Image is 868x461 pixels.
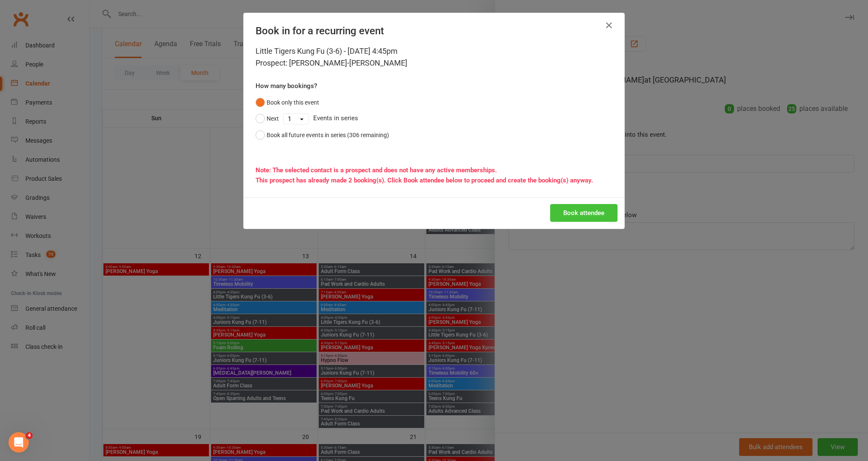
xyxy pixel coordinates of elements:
[256,110,612,127] div: Events in series
[256,94,319,110] button: Book only this event
[256,127,389,143] button: Book all future events in series (306 remaining)
[267,130,389,140] div: Book all future events in series (306 remaining)
[26,432,33,439] span: 4
[256,175,612,185] div: This prospect has already made 2 booking(s). Click Book attendee below to proceed and create the ...
[550,204,618,222] button: Book attendee
[8,432,29,453] iframe: Intercom live chat
[256,165,612,175] div: Note: The selected contact is a prospect and does not have any active memberships.
[256,81,317,91] label: How many bookings?
[256,45,612,69] div: Little Tigers Kung Fu (3-6) - [DATE] 4:45pm Prospect: [PERSON_NAME]-[PERSON_NAME]
[602,19,616,32] button: Close
[256,25,612,37] h4: Book in for a recurring event
[256,110,279,127] button: Next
